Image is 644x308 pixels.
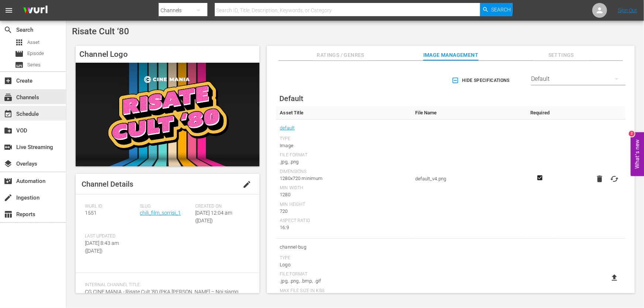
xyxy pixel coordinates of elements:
[411,120,526,239] td: default_v4.png
[313,51,368,60] span: Ratings / Genres
[242,180,251,189] span: edit
[4,177,13,186] span: Automation
[195,210,232,224] span: [DATE] 12:04 am ([DATE])
[4,25,13,34] span: Search
[631,132,644,176] button: Open Feedback Widget
[280,169,408,175] div: Dimensions
[280,271,408,277] div: File Format
[140,204,191,210] span: Slug:
[280,218,408,224] div: Aspect Ratio
[76,63,259,166] img: Risate Cult ‘80
[76,46,259,63] h4: Channel Logo
[4,210,13,219] span: Reports
[82,180,133,188] span: Channel Details
[280,224,408,231] div: 16:9
[280,158,408,166] div: .jpg, .png
[85,289,238,302] span: CG CINE MANIA - Risate Cult '80 (PKA [PERSON_NAME] – Noi siamo angeli)
[276,106,411,120] th: Asset Title
[279,94,303,103] span: Default
[280,191,408,198] div: 1280
[195,204,247,210] span: Created On:
[27,39,39,46] span: Asset
[140,210,181,216] a: chili_film_sorrisi_1
[534,51,589,60] span: Settings
[4,159,13,168] span: layers
[4,6,13,15] span: menu
[280,261,408,269] div: Logo
[491,3,511,16] span: Search
[4,76,13,85] span: Create
[85,240,119,254] span: [DATE] 8:43 am ([DATE])
[280,202,408,208] div: Min Height
[535,174,544,181] svg: Required
[27,50,44,57] span: Episode
[85,210,97,216] span: 1551
[280,277,408,285] div: .jpg, .png, .bmp, .gif
[280,142,408,149] div: Image
[15,49,24,58] span: Episode
[15,60,24,69] span: Series
[280,242,408,252] span: channel-bug
[4,193,13,202] span: Ingestion
[15,38,24,47] span: Asset
[85,282,247,288] span: Internal Channel Title:
[72,26,129,37] span: Risate Cult ‘80
[411,106,526,120] th: File Name
[280,123,295,133] a: default
[280,208,408,215] div: 720
[18,2,53,19] img: ans4CAIJ8jUAAAAAAAAAAAAAAAAAAAAAAAAgQb4GAAAAAAAAAAAAAAAAAAAAAAAAJMjXAAAAAAAAAAAAAAAAAAAAAAAAgAT5G...
[423,51,479,60] span: Image Management
[280,136,408,142] div: Type
[85,233,136,239] span: Last Updated:
[280,185,408,191] div: Min Width
[280,288,408,294] div: Max File Size In Kbs
[4,126,13,135] span: VOD
[85,204,136,210] span: Wurl ID:
[4,143,13,152] span: Live Streaming
[4,93,13,102] span: Channels
[480,3,513,16] button: Search
[526,106,554,120] th: Required
[453,77,510,84] span: Hide Specifications
[450,70,513,91] button: Hide Specifications
[280,175,408,182] div: 1280x720 minimum
[280,255,408,261] div: Type
[280,152,408,158] div: File Format
[531,69,626,89] div: Default
[618,7,637,13] a: Sign Out
[238,176,256,193] button: edit
[27,61,41,69] span: Series
[629,131,635,136] div: 2
[4,110,13,118] span: Schedule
